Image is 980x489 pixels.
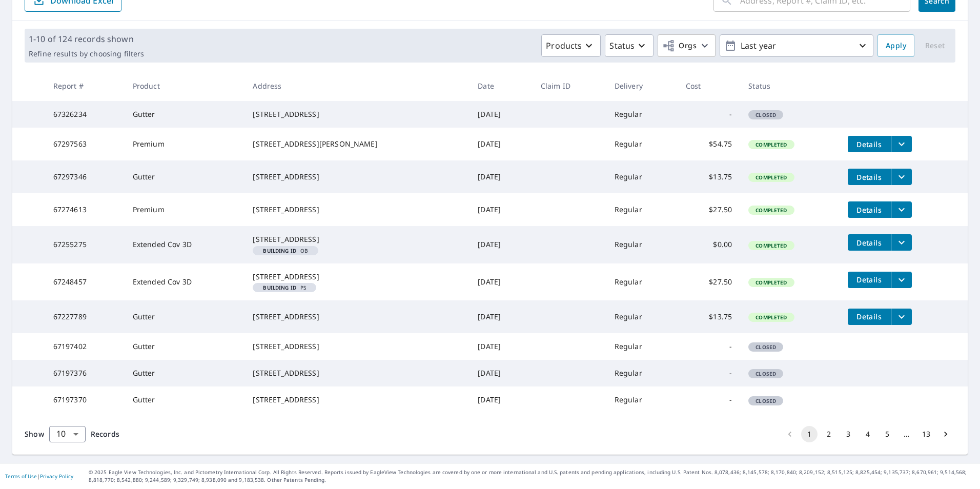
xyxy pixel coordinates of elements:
[29,49,144,58] p: Refine results by choosing filters
[658,34,716,57] button: Orgs
[253,395,461,405] div: [STREET_ADDRESS]
[45,193,125,226] td: 67274613
[678,226,741,263] td: $0.00
[821,426,837,442] button: Go to page 2
[918,426,934,442] button: Go to page 13
[125,263,245,300] td: Extended Cov 3D
[253,312,461,322] div: [STREET_ADDRESS]
[891,136,912,152] button: filesDropdownBtn-67297563
[533,71,606,101] th: Claim ID
[886,39,906,52] span: Apply
[469,300,533,333] td: [DATE]
[606,193,678,226] td: Regular
[45,226,125,263] td: 67255275
[678,300,741,333] td: $13.75
[469,101,533,128] td: [DATE]
[848,169,891,185] button: detailsBtn-67297346
[678,71,741,101] th: Cost
[780,426,955,442] nav: pagination navigation
[541,34,601,57] button: Products
[854,172,885,182] span: Details
[89,468,975,484] p: © 2025 Eagle View Technologies, Inc. and Pictometry International Corp. All Rights Reserved. Repo...
[848,136,891,152] button: detailsBtn-67297563
[253,272,461,282] div: [STREET_ADDRESS]
[45,263,125,300] td: 67248457
[45,128,125,160] td: 67297563
[244,71,469,101] th: Address
[253,234,461,244] div: [STREET_ADDRESS]
[749,397,782,404] span: Closed
[5,473,73,479] p: |
[125,386,245,413] td: Gutter
[125,226,245,263] td: Extended Cov 3D
[257,285,312,290] span: PS
[45,300,125,333] td: 67227789
[891,201,912,218] button: filesDropdownBtn-67274613
[891,309,912,325] button: filesDropdownBtn-67227789
[854,312,885,321] span: Details
[891,169,912,185] button: filesDropdownBtn-67297346
[848,309,891,325] button: detailsBtn-67227789
[606,360,678,386] td: Regular
[740,71,839,101] th: Status
[606,300,678,333] td: Regular
[749,174,793,181] span: Completed
[125,101,245,128] td: Gutter
[40,473,73,480] a: Privacy Policy
[253,205,461,215] div: [STREET_ADDRESS]
[469,160,533,193] td: [DATE]
[125,193,245,226] td: Premium
[937,426,954,442] button: Go to next page
[606,226,678,263] td: Regular
[606,128,678,160] td: Regular
[899,429,915,439] div: …
[45,360,125,386] td: 67197376
[253,139,461,149] div: [STREET_ADDRESS][PERSON_NAME]
[5,473,37,480] a: Terms of Use
[854,139,885,149] span: Details
[469,360,533,386] td: [DATE]
[749,207,793,214] span: Completed
[749,343,782,351] span: Closed
[257,248,314,253] span: OB
[609,39,635,52] p: Status
[29,33,144,45] p: 1-10 of 124 records shown
[253,368,461,378] div: [STREET_ADDRESS]
[749,111,782,118] span: Closed
[45,71,125,101] th: Report #
[678,101,741,128] td: -
[848,201,891,218] button: detailsBtn-67274613
[469,71,533,101] th: Date
[854,205,885,215] span: Details
[469,263,533,300] td: [DATE]
[253,341,461,352] div: [STREET_ADDRESS]
[854,275,885,284] span: Details
[125,160,245,193] td: Gutter
[45,101,125,128] td: 67326234
[891,272,912,288] button: filesDropdownBtn-67248457
[125,300,245,333] td: Gutter
[678,128,741,160] td: $54.75
[91,429,119,439] span: Records
[801,426,818,442] button: page 1
[662,39,697,52] span: Orgs
[125,333,245,360] td: Gutter
[45,333,125,360] td: 67197402
[253,109,461,119] div: [STREET_ADDRESS]
[125,128,245,160] td: Premium
[848,234,891,251] button: detailsBtn-67255275
[606,263,678,300] td: Regular
[49,426,86,442] div: Show 10 records
[49,420,86,449] div: 10
[263,248,296,253] em: Building ID
[877,34,914,57] button: Apply
[469,333,533,360] td: [DATE]
[891,234,912,251] button: filesDropdownBtn-67255275
[606,101,678,128] td: Regular
[263,285,296,290] em: Building ID
[749,242,793,249] span: Completed
[45,160,125,193] td: 67297346
[749,370,782,377] span: Closed
[848,272,891,288] button: detailsBtn-67248457
[749,314,793,321] span: Completed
